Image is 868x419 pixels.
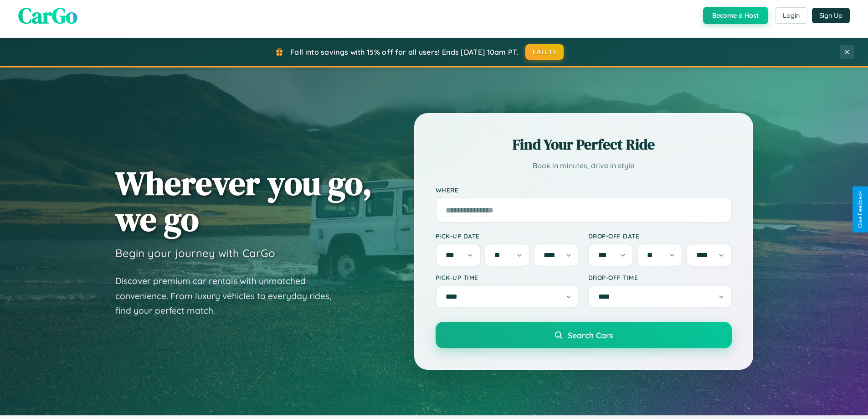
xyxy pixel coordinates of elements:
h1: Wherever you go, we go [115,165,372,237]
button: Search Cars [436,322,732,348]
button: Sign Up [812,8,850,23]
label: Where [436,186,732,194]
label: Pick-up Time [436,274,579,281]
button: Become a Host [703,7,768,24]
span: CarGo [18,0,77,31]
h2: Find Your Perfect Ride [436,134,732,155]
p: Discover premium car rentals with unmatched convenience. From luxury vehicles to everyday rides, ... [115,274,343,318]
button: FALL15 [525,44,564,60]
button: Login [775,7,807,24]
span: Fall into savings with 15% off for all users! Ends [DATE] 10am PT. [290,47,519,57]
div: Give Feedback [857,191,863,228]
h3: Begin your journey with CarGo [115,246,275,260]
label: Pick-up Date [436,232,579,240]
p: Book in minutes, drive in style [436,159,732,172]
span: Search Cars [568,330,613,340]
label: Drop-off Date [588,232,732,240]
label: Drop-off Time [588,274,732,281]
